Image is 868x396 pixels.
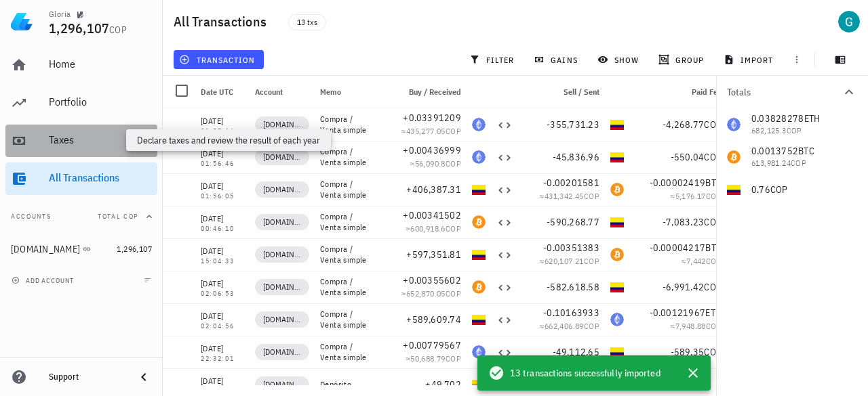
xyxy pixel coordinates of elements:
span: [DOMAIN_NAME] [263,150,301,164]
div: Support [49,372,125,382]
span: -589.35 [671,346,705,358]
div: [DOMAIN_NAME] [11,244,80,255]
span: ≈ [401,126,461,136]
span: add account [14,276,74,285]
span: 5,176.17 [675,191,706,201]
span: COP [446,353,461,364]
span: COP [584,191,599,201]
span: COP [446,126,461,136]
div: BTC-icon [472,280,486,294]
span: -0.00351383 [543,242,599,254]
span: Total COP [98,212,138,221]
span: +49,702 [425,378,461,391]
span: 7,948.88 [675,321,706,331]
span: -0.00201581 [543,177,599,189]
a: [DOMAIN_NAME] 1,296,107 [5,233,157,265]
span: COP [446,223,461,234]
div: [DATE] [201,277,244,290]
span: -6,991.42 [663,281,704,293]
span: ≈ [406,223,461,234]
span: 13 txs [297,15,317,30]
span: +0.00779567 [403,339,461,351]
div: 22:32:01 [201,355,244,362]
span: 620,107.21 [545,256,584,266]
span: Memo [320,87,341,97]
span: ETH [705,307,722,319]
div: Depósito [320,379,374,390]
button: filter [463,50,522,69]
span: -45,836.96 [553,151,600,163]
span: 56,090.8 [415,158,446,169]
span: COP [704,216,722,228]
span: BTC [705,242,722,254]
div: [DATE] [201,212,244,225]
span: [DOMAIN_NAME] [263,280,301,294]
div: All Transactions [49,171,152,184]
div: [DATE] [201,374,244,388]
span: COP [446,288,461,299]
span: import [726,54,774,65]
span: -0.10163933 [543,307,599,319]
div: COP-icon [610,118,624,131]
span: COP [706,256,722,266]
div: Taxes [49,133,152,146]
button: group [652,50,712,69]
span: Date UTC [201,87,233,97]
span: COP [706,191,722,201]
div: ETH-icon [472,118,486,131]
div: Account [250,76,315,108]
div: Home [49,58,152,70]
span: 652,870.05 [406,288,446,299]
div: Compra / Venta simple [320,276,374,298]
span: COP [584,321,599,331]
div: [DATE] [201,114,244,128]
div: Memo [315,76,380,108]
button: transaction [174,50,264,69]
span: ≈ [682,256,722,266]
span: 662,406.89 [545,321,584,331]
span: -582,618.58 [547,281,599,293]
span: +406,387.31 [406,183,461,196]
span: COP [704,151,722,163]
div: avatar [838,11,860,32]
span: +0.00436999 [403,144,461,156]
span: filter [472,54,515,65]
div: BTC-icon [472,215,486,229]
div: 01:56:05 [201,193,244,200]
span: [DOMAIN_NAME] [263,313,301,326]
span: COP [706,321,722,331]
span: Sell / Sent [564,87,599,97]
button: AccountsTotal COP [5,200,157,233]
span: 13 transactions successfully imported [510,366,660,380]
div: [DATE] [201,244,244,258]
div: Compra / Venta simple [320,211,374,233]
span: COP [109,24,127,36]
div: 01:56:46 [201,160,244,167]
div: BTC-icon [610,248,624,261]
span: ≈ [671,191,722,201]
div: [DATE] [201,179,244,193]
div: [DATE] [201,147,244,160]
div: Totals [727,87,841,97]
div: 00:46:10 [201,225,244,232]
div: COP-icon [610,345,624,359]
div: 15:04:33 [201,258,244,265]
div: Gloria [49,9,71,20]
span: Buy / Received [409,87,461,97]
div: Sell / Sent [518,76,605,108]
span: -7,083.23 [663,216,704,228]
span: COP [704,346,722,358]
span: -49,112.65 [553,346,600,358]
div: COP-icon [472,313,486,326]
div: COP-icon [610,280,624,294]
span: [DOMAIN_NAME] [263,345,301,359]
span: COP [704,281,722,293]
div: COP-icon [610,150,624,164]
span: ≈ [671,321,722,331]
span: [DOMAIN_NAME] [263,215,301,229]
span: -590,268.77 [547,216,599,228]
a: All Transactions [5,162,157,195]
button: Totals [716,76,868,108]
div: COP-icon [472,248,486,261]
span: Account [255,87,283,97]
